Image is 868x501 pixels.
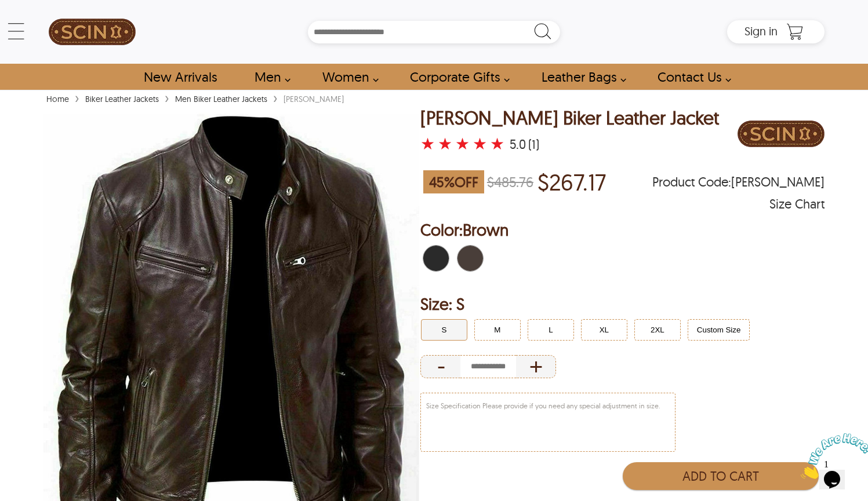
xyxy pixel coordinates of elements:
a: Shop Leather Corporate Gifts [397,64,516,90]
div: Size Chart [769,198,825,210]
img: Brand Logo PDP Image [738,108,825,160]
a: contact-us [644,64,738,90]
strike: $485.76 [487,173,533,191]
label: 1 rating [420,138,435,149]
a: Roy Sheepskin Biker Leather Jacket with a 5 Star Rating and 1 Product Review } [420,136,507,152]
div: Brown [455,243,486,274]
span: 1 [5,5,9,14]
a: Shop Leather Bags [528,64,633,90]
button: Click to select Custom Size [688,319,750,341]
a: Shopping Cart [783,23,807,41]
button: Click to select 2XL [634,319,681,341]
h1: Roy Sheepskin Biker Leather Jacket [420,108,719,128]
h2: Selected Color: by Brown [420,218,825,242]
span: 45 % OFF [423,170,484,193]
label: 5 rating [490,138,504,149]
a: SCIN [43,6,141,58]
div: 5.0 [510,138,526,150]
div: (1) [528,138,539,150]
a: Biker Leather Jackets [82,94,162,104]
label: 2 rating [438,138,452,149]
div: Black [420,243,452,274]
div: Increase Quantity of Item [516,355,556,378]
span: Sign in [744,24,778,38]
div: [PERSON_NAME] Biker Leather Jacket [420,108,719,128]
img: SCIN [49,6,136,58]
button: Click to select XL [581,319,627,341]
button: Add to Cart [623,462,819,490]
label: 3 rating [455,138,470,149]
button: Click to select L [528,319,574,341]
button: Click to select M [474,319,521,341]
div: [PERSON_NAME] [281,93,347,105]
a: Shop New Arrivals [130,64,230,90]
div: Decrease Quantity of Item [420,355,460,378]
button: Click to select S [421,319,467,341]
a: Sign in [744,28,778,37]
p: Price of $267.17 [537,169,606,195]
img: Chat attention grabber [5,5,77,50]
a: Shop Women Leather Jackets [309,64,385,90]
span: › [75,87,79,108]
span: Product Code: ROY [652,176,825,188]
span: › [165,87,169,108]
a: Men Biker Leather Jackets [172,94,270,104]
label: 4 rating [473,138,487,149]
iframe: chat widget [796,429,868,484]
a: Home [43,94,72,104]
span: › [273,87,278,108]
textarea: Size Specification Please provide if you need any special adjustment in size. [421,393,675,451]
a: Brand Logo PDP Image [738,108,825,163]
h2: Selected Filter by Size: S [420,292,825,316]
a: shop men's leather jackets [241,64,297,90]
span: Brown [463,220,509,240]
